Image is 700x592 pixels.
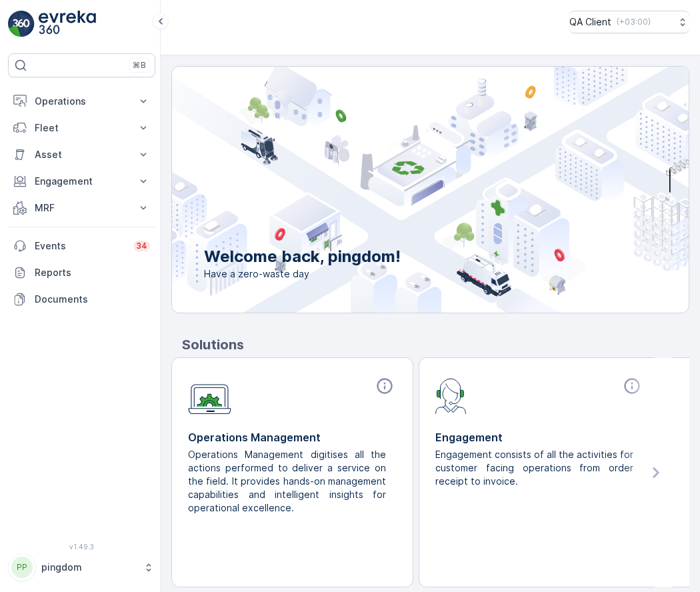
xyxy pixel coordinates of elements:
[136,241,147,251] p: 34
[569,15,611,29] p: QA Client
[8,168,155,195] button: Engagement
[8,141,155,168] button: Asset
[8,543,155,551] span: v 1.49.3
[188,429,397,445] p: Operations Management
[182,335,689,355] p: Solutions
[8,286,155,313] a: Documents
[8,233,155,259] a: Events34
[35,239,125,253] p: Events
[8,259,155,286] a: Reports
[41,561,137,574] p: pingdom
[35,266,150,279] p: Reports
[435,377,467,414] img: module-icon
[188,377,231,415] img: module-icon
[11,557,33,578] div: PP
[8,553,155,581] button: PPpingdom
[8,195,155,221] button: MRF
[188,448,386,515] p: Operations Management digitises all the actions performed to deliver a service on the field. It p...
[35,95,129,108] p: Operations
[617,17,651,27] p: ( +03:00 )
[133,60,146,71] p: ⌘B
[35,201,129,215] p: MRF
[204,267,401,281] span: Have a zero-waste day
[204,246,401,267] p: Welcome back, pingdom!
[8,88,155,115] button: Operations
[35,148,129,161] p: Asset
[8,115,155,141] button: Fleet
[39,11,96,37] img: logo_light-DOdMpM7g.png
[35,121,129,135] p: Fleet
[569,11,689,33] button: QA Client(+03:00)
[35,175,129,188] p: Engagement
[112,67,689,313] img: city illustration
[8,11,35,37] img: logo
[435,448,633,488] p: Engagement consists of all the activities for customer facing operations from order receipt to in...
[435,429,644,445] p: Engagement
[35,293,150,306] p: Documents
